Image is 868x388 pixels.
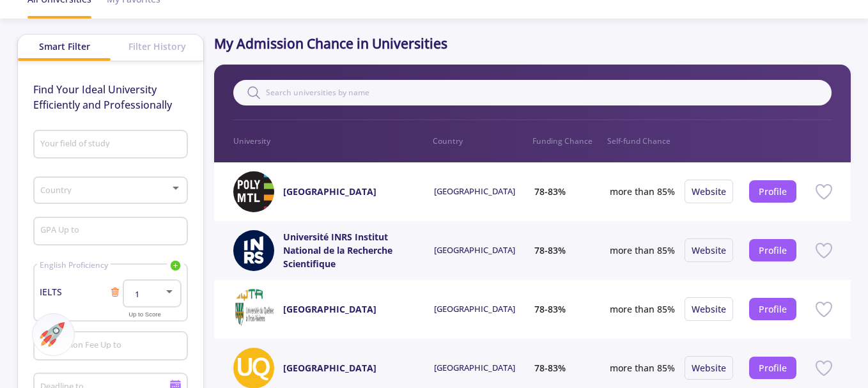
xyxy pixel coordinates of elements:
[434,244,515,257] span: [GEOGRAPHIC_DATA]
[749,180,796,203] button: Profile
[759,362,787,374] a: Profile
[692,362,726,374] a: Website
[607,136,682,147] p: Self-fund Chance
[214,34,851,54] p: My Admission Chance in Universities
[685,180,733,203] button: Website
[33,82,188,113] p: Find Your Ideal University Efficiently and Professionally
[610,302,675,316] span: more than 85%
[749,239,796,261] button: Profile
[283,230,419,270] a: Université INRS Institut National de la Recherche Scientifique
[685,297,733,321] button: Website
[434,362,515,375] span: [GEOGRAPHIC_DATA]
[692,303,726,315] a: Website
[610,244,675,257] span: more than 85%
[37,260,111,271] span: English Proficiency
[759,244,787,256] a: Profile
[434,303,515,316] span: [GEOGRAPHIC_DATA]
[433,136,532,147] p: Country
[283,302,376,316] a: [GEOGRAPHIC_DATA]
[132,288,139,300] span: 1
[128,311,161,318] mat-hint: Up to Score
[111,35,203,58] div: Filter History
[610,185,675,198] span: more than 85%
[434,185,515,198] span: [GEOGRAPHIC_DATA]
[534,185,566,198] span: 78-83%
[749,298,796,320] button: Profile
[534,361,566,375] span: 78-83%
[534,302,566,316] span: 78-83%
[759,185,787,198] a: Profile
[685,356,733,380] button: Website
[749,357,796,379] button: Profile
[40,322,65,347] img: ac-market
[532,136,607,147] p: Funding Chance
[759,303,787,315] a: Profile
[18,35,111,58] div: Smart Filter
[610,361,675,375] span: more than 85%
[233,136,433,147] p: University
[283,185,376,198] a: [GEOGRAPHIC_DATA]
[534,244,566,257] span: 78-83%
[283,361,376,375] a: [GEOGRAPHIC_DATA]
[40,285,109,299] span: IELTS
[692,185,726,198] a: Website
[685,238,733,262] button: Website
[233,80,832,105] input: Search universities by name
[692,244,726,256] a: Website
